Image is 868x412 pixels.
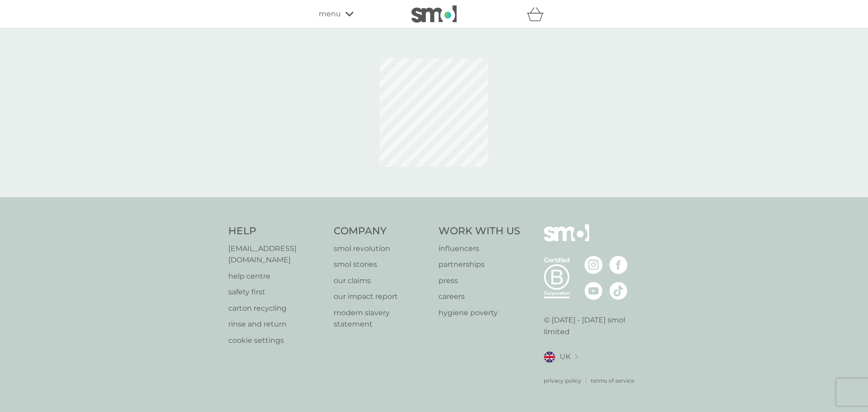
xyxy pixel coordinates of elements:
h4: Help [228,224,325,238]
span: menu [319,8,341,20]
a: privacy policy [544,376,581,385]
h4: Work With Us [439,224,520,238]
img: UK flag [544,351,555,363]
img: visit the smol Instagram page [585,256,603,274]
a: hygiene poverty [439,307,520,319]
img: visit the smol Tiktok page [609,282,627,300]
a: terms of service [591,376,634,385]
h4: Company [334,224,430,238]
a: safety first [228,286,325,298]
img: visit the smol Youtube page [585,282,603,300]
a: smol stories [334,259,430,270]
a: our impact report [334,291,430,303]
a: [EMAIL_ADDRESS][DOMAIN_NAME] [228,243,325,266]
a: careers [439,291,520,303]
p: © [DATE] - [DATE] smol limited [544,314,640,337]
a: smol revolution [334,243,430,255]
a: carton recycling [228,303,325,314]
img: smol [411,5,457,23]
div: basket [527,5,549,23]
a: help centre [228,270,325,282]
a: our claims [334,275,430,287]
span: UK [560,351,571,363]
a: modern slavery statement [334,307,430,330]
a: partnerships [439,259,520,270]
img: select a new location [575,355,578,360]
a: rinse and return [228,318,325,330]
a: press [439,275,520,287]
img: smol [544,224,589,255]
a: cookie settings [228,335,325,346]
a: influencers [439,243,520,255]
img: visit the smol Facebook page [609,256,627,274]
